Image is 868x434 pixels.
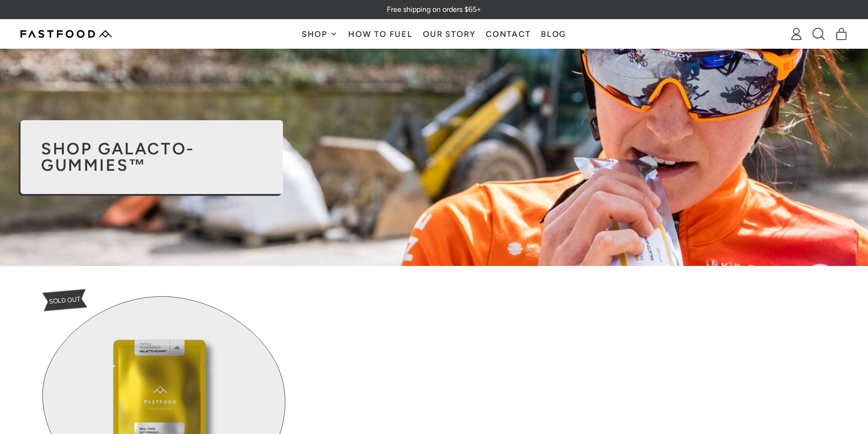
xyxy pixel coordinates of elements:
a: Blog [536,20,572,48]
img: Fastfood [21,30,112,38]
a: How To Fuel [343,20,418,48]
h2: Shop Galacto-Gummies™ [41,141,262,174]
button: Shop [296,20,343,48]
a: Contact [481,20,536,48]
a: Our Story [418,20,481,48]
span: Shop [302,30,330,38]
